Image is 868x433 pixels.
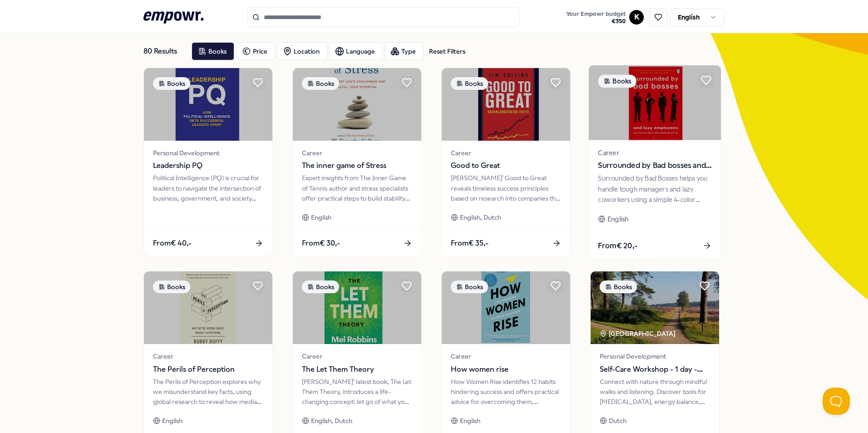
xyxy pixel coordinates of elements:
[302,237,340,249] span: From € 30,-
[607,214,628,224] span: English
[609,416,626,426] span: Dutch
[302,351,412,361] span: Career
[451,77,488,90] div: Books
[144,68,272,141] img: package image
[153,148,263,158] span: Personal Development
[236,42,275,60] button: Price
[143,42,184,60] div: 80 Results
[589,65,721,140] img: package image
[591,271,719,344] img: package image
[302,160,412,172] span: The inner game of Stress
[598,173,711,205] div: Surrounded by Bad Bosses helps you handle tough managers and lazy coworkers using a simple 4-colo...
[566,18,626,25] span: € 350
[153,160,263,172] span: Leadership PQ
[153,364,263,375] span: The Perils of Perception
[451,364,561,375] span: How women rise
[153,237,192,249] span: From € 40,-
[566,10,626,18] span: Your Empowr budget
[451,377,561,407] div: How Women Rise identifies 12 habits hindering success and offers practical advice for overcoming ...
[600,280,637,293] div: Books
[600,351,710,361] span: Personal Development
[329,42,383,60] button: Language
[162,416,182,426] span: English
[600,377,710,407] div: Connect with nature through mindful walks and listening. Discover tools for [MEDICAL_DATA], energ...
[311,416,352,426] span: English, Dutch
[451,148,561,158] span: Career
[441,68,571,256] a: package imageBooksCareerGood to Great[PERSON_NAME]' Good to Great reveals timeless success princi...
[143,68,273,256] a: package imageBooksPersonal DevelopmentLeadership PQPolitical Intelligence (PQ) is crucial for lea...
[302,364,412,375] span: The Let Them Theory
[442,271,570,344] img: package image
[311,212,331,222] span: English
[385,42,424,60] button: Type
[277,42,327,60] button: Location
[629,10,644,25] button: K
[247,7,519,27] input: Search for products, categories or subcategories
[598,148,711,158] span: Career
[153,377,263,407] div: The Perils of Perception explores why we misunderstand key facts, using global research to reveal...
[302,280,339,293] div: Books
[600,329,677,339] div: [GEOGRAPHIC_DATA]
[451,351,561,361] span: Career
[600,364,710,375] span: Self-Care Workshop - 1 day - takes place in nature - ACT/ Mindfulness/ Self-Compassion
[562,8,629,27] a: Your Empowr budget€350
[451,280,488,293] div: Books
[302,377,412,407] div: [PERSON_NAME]' latest book, The Let Them Theory, introduces a life-changing concept: let go of wh...
[144,271,272,344] img: package image
[293,68,421,141] img: package image
[598,240,637,251] span: From € 20,-
[292,68,422,256] a: package imageBooksCareerThe inner game of StressExpert insights from The Inner Game of Tennis aut...
[302,173,412,203] div: Expert insights from The Inner Game of Tennis author and stress specialists offer practical steps...
[153,351,263,361] span: Career
[192,42,234,60] button: Books
[451,237,488,249] span: From € 35,-
[302,77,339,90] div: Books
[429,46,465,56] div: Reset Filters
[823,388,850,415] iframe: Help Scout Beacon - Open
[598,160,711,172] span: Surrounded by Bad bosses and lazy employees
[588,65,722,260] a: package imageBooksCareerSurrounded by Bad bosses and lazy employeesSurrounded by Bad Bosses helps...
[451,173,561,203] div: [PERSON_NAME]' Good to Great reveals timeless success principles based on research into companies...
[460,212,501,222] span: English, Dutch
[442,68,570,141] img: package image
[451,160,561,172] span: Good to Great
[460,416,480,426] span: English
[598,74,636,88] div: Books
[153,173,263,203] div: Political Intelligence (PQ) is crucial for leaders to navigate the intersection of business, gove...
[293,271,421,344] img: package image
[302,148,412,158] span: Career
[153,77,190,90] div: Books
[153,280,190,293] div: Books
[564,9,627,27] button: Your Empowr budget€350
